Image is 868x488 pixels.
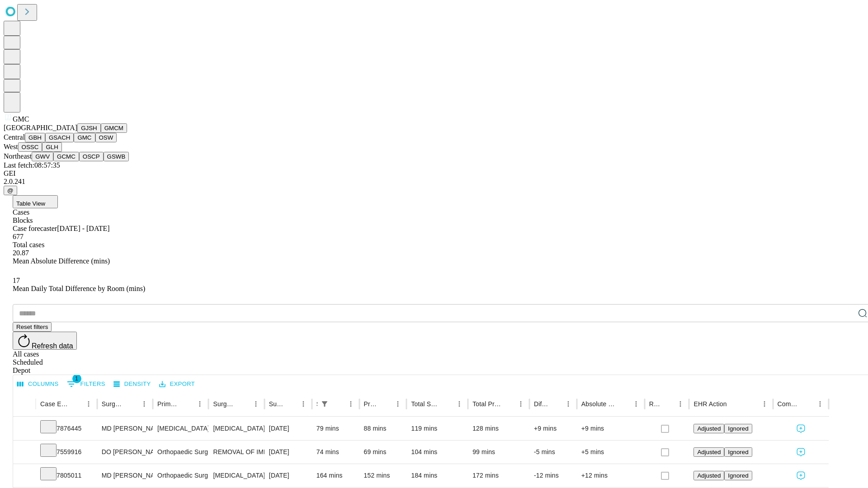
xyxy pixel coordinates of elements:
[53,152,79,161] button: GCMC
[379,398,392,410] button: Sort
[534,400,548,408] div: Difference
[40,441,93,464] div: 7559916
[77,123,101,133] button: GJSH
[392,398,404,410] button: Menu
[728,398,741,410] button: Sort
[581,464,640,487] div: +12 mins
[472,441,525,464] div: 99 mins
[13,257,110,265] span: Mean Absolute Difference (mins)
[4,133,25,141] span: Central
[364,417,402,440] div: 88 mins
[411,417,463,440] div: 119 mins
[4,186,17,195] button: @
[157,464,204,487] div: Orthopaedic Surgery
[472,400,501,408] div: Total Predicted Duration
[697,449,721,455] span: Adjusted
[42,142,61,152] button: GLH
[364,400,378,408] div: Predicted In Room Duration
[102,417,148,440] div: MD [PERSON_NAME] [PERSON_NAME] Md
[411,464,463,487] div: 184 mins
[102,464,148,487] div: MD [PERSON_NAME] Jr [PERSON_NAME] C Md
[534,441,572,464] div: -5 mins
[316,464,355,487] div: 164 mins
[4,169,864,178] div: GEI
[630,398,642,410] button: Menu
[728,425,748,432] span: Ignored
[758,398,771,410] button: Menu
[18,468,31,484] button: Expand
[125,398,138,410] button: Sort
[4,152,32,160] span: Northeast
[57,225,109,232] span: [DATE] - [DATE]
[724,424,752,433] button: Ignored
[549,398,562,410] button: Sort
[7,187,14,194] span: @
[13,332,77,350] button: Refresh data
[534,464,572,487] div: -12 mins
[13,115,29,123] span: GMC
[13,241,44,249] span: Total cases
[16,324,48,330] span: Reset filters
[104,152,129,161] button: GSWB
[514,398,527,410] button: Menu
[411,400,439,408] div: Total Scheduled Duration
[111,377,153,391] button: Density
[157,441,204,464] div: Orthopaedic Surgery
[562,398,575,410] button: Menu
[661,398,674,410] button: Sort
[534,417,572,440] div: +9 mins
[4,143,18,150] span: West
[440,398,453,410] button: Sort
[269,400,283,408] div: Surgery Date
[814,398,826,410] button: Menu
[316,400,317,408] div: Scheduled In Room Duration
[269,417,307,440] div: [DATE]
[4,178,864,186] div: 2.0.241
[25,133,45,142] button: GBH
[4,124,77,131] span: [GEOGRAPHIC_DATA]
[318,398,331,410] button: Show filters
[13,249,29,257] span: 20.87
[332,398,344,410] button: Sort
[697,425,721,432] span: Adjusted
[213,441,259,464] div: REMOVAL OF IMPLANT DEEP
[297,398,310,410] button: Menu
[453,398,466,410] button: Menu
[213,417,259,440] div: [MEDICAL_DATA] SKIN [MEDICAL_DATA] AND MUSCLE
[364,464,402,487] div: 152 mins
[79,152,104,161] button: OSCP
[649,400,661,408] div: Resolved in EHR
[32,152,53,161] button: GWV
[4,161,60,169] span: Last fetch: 08:57:35
[40,417,93,440] div: 7876445
[101,123,127,133] button: GMCM
[193,398,206,410] button: Menu
[581,400,616,408] div: Absolute Difference
[70,398,82,410] button: Sort
[364,441,402,464] div: 69 mins
[13,225,57,232] span: Case forecaster
[472,464,525,487] div: 172 mins
[13,322,52,332] button: Reset filters
[74,133,95,142] button: GMC
[617,398,630,410] button: Sort
[316,417,355,440] div: 79 mins
[18,142,42,152] button: OSSC
[13,277,20,284] span: 17
[102,441,148,464] div: DO [PERSON_NAME] [PERSON_NAME] Do
[157,377,197,391] button: Export
[13,195,58,208] button: Table View
[472,417,525,440] div: 128 mins
[697,472,721,479] span: Adjusted
[693,471,724,480] button: Adjusted
[82,398,95,410] button: Menu
[18,421,31,437] button: Expand
[213,400,236,408] div: Surgery Name
[411,441,463,464] div: 104 mins
[32,342,73,350] span: Refresh data
[728,449,748,455] span: Ignored
[693,424,724,433] button: Adjusted
[581,441,640,464] div: +5 mins
[102,400,124,408] div: Surgeon Name
[269,464,307,487] div: [DATE]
